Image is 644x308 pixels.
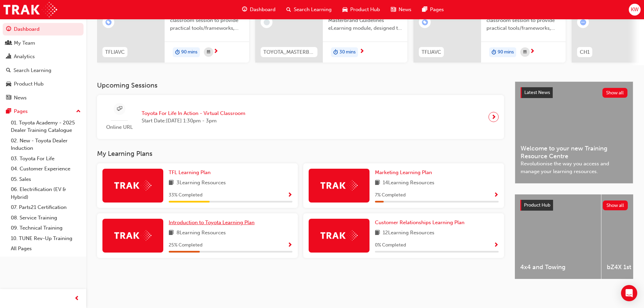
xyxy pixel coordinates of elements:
span: 30 mins [339,48,356,56]
a: 10. TUNE Rev-Up Training [8,233,84,244]
span: book-icon [169,179,174,187]
span: pages-icon [6,109,11,115]
span: Start Date: [DATE] 1:30pm - 3pm [142,117,245,125]
a: 04. Customer Experience [8,164,84,174]
a: 02. New - Toyota Dealer Induction [8,136,84,153]
a: 01. Toyota Academy - 2025 Dealer Training Catalogue [8,118,84,136]
a: 08. Service Training [8,213,84,223]
a: Product HubShow all [520,200,628,211]
span: TOYOTA_MASTERBRAND_EL [263,48,315,56]
a: guage-iconDashboard [237,3,281,17]
button: Show Progress [494,241,499,250]
span: Pages [430,6,444,14]
a: All Pages [8,243,84,254]
span: Welcome to the Toyota Masterbrand Guidelines eLearning module, designed to enhance your knowledge... [328,9,402,32]
a: 09. Technical Training [8,223,84,233]
span: 33 % Completed [169,191,202,199]
span: search-icon [6,68,11,74]
h3: Upcoming Sessions [97,81,504,89]
a: search-iconSearch Learning [281,3,337,17]
span: chart-icon [6,54,11,60]
span: Online URL [102,123,136,131]
span: sessionType_ONLINE_URL-icon [117,105,122,113]
span: Show Progress [287,192,292,198]
span: duration-icon [333,48,338,57]
a: 05. Sales [8,174,84,185]
span: TFLIAVC [422,48,441,56]
button: Pages [3,105,84,118]
span: prev-icon [74,294,79,303]
span: Customer Relationships Learning Plan [375,219,464,226]
h3: My Learning Plans [97,150,504,158]
span: guage-icon [6,26,11,32]
a: 03. Toyota For Life [8,153,84,164]
div: Open Intercom Messenger [621,285,637,301]
button: KW [629,4,641,16]
span: CH1 [580,48,590,56]
span: car-icon [342,5,348,14]
img: Trak [114,230,151,241]
div: Search Learning [14,67,51,74]
button: Show Progress [287,191,292,199]
a: News [3,92,84,104]
span: duration-icon [175,48,180,57]
span: Show Progress [494,242,499,248]
span: 7 % Completed [375,191,406,199]
a: TFL Learning Plan [169,169,213,176]
a: Dashboard [3,23,84,35]
span: Latest News [524,90,550,95]
span: news-icon [391,5,396,14]
span: Product Hub [350,6,380,14]
a: Marketing Learning Plan [375,169,435,176]
span: 3 Learning Resources [176,179,226,187]
span: learningRecordVerb_ENROLL-icon [105,19,112,25]
a: Latest NewsShow allWelcome to your new Training Resource CentreRevolutionise the way you access a... [515,81,633,184]
span: Product Hub [524,202,550,208]
a: pages-iconPages [417,3,449,17]
span: book-icon [169,229,174,237]
span: 0 % Completed [375,241,406,249]
span: search-icon [286,5,291,14]
span: Introduction to Toyota Learning Plan [169,219,255,226]
span: Show Progress [494,192,499,198]
span: pages-icon [422,5,427,14]
button: Show all [603,200,628,210]
span: guage-icon [242,5,247,14]
span: Marketing Learning Plan [375,169,432,175]
span: News [399,6,411,14]
a: My Team [3,37,84,49]
span: book-icon [375,229,380,237]
span: next-icon [530,49,535,55]
span: calendar-icon [523,48,527,56]
span: 90 mins [181,48,197,56]
span: 25 % Completed [169,241,202,249]
span: learningRecordVerb_ATTEMPT-icon [580,19,586,25]
img: Trak [3,2,57,17]
div: Product Hub [14,80,44,88]
span: 8 Learning Resources [176,229,226,237]
span: 14 Learning Resources [383,179,434,187]
a: 06. Electrification (EV & Hybrid) [8,184,84,202]
span: car-icon [6,81,11,87]
div: Analytics [14,53,35,61]
a: Introduction to Toyota Learning Plan [169,219,257,227]
img: Trak [114,180,151,191]
span: news-icon [6,95,11,101]
span: 12 Learning Resources [383,229,434,237]
span: next-icon [491,112,496,122]
a: 07. Parts21 Certification [8,202,84,213]
button: DashboardMy TeamAnalyticsSearch LearningProduct HubNews [3,22,84,105]
span: up-icon [76,107,81,116]
a: Latest NewsShow all [521,87,627,98]
div: News [14,94,27,102]
span: Show Progress [287,242,292,248]
span: Search Learning [294,6,332,14]
span: This is a 90 minute virtual classroom session to provide practical tools/frameworks, behaviours a... [486,9,560,32]
span: people-icon [6,40,11,46]
img: Trak [320,180,358,191]
button: Show Progress [287,241,292,250]
span: TFLIAVC [105,48,125,56]
a: Customer Relationships Learning Plan [375,219,467,227]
